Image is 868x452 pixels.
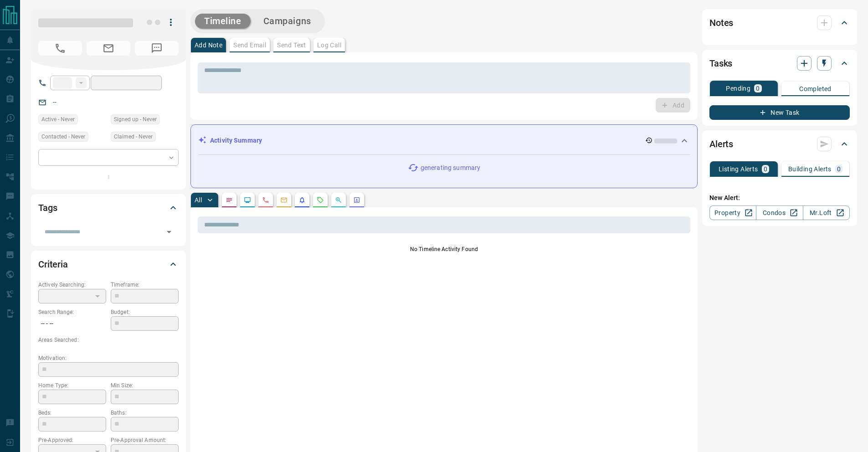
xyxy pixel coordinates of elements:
[709,56,732,71] h2: Tasks
[38,409,106,417] p: Beds:
[799,86,832,92] p: Completed
[210,136,262,145] p: Activity Summary
[38,354,179,362] p: Motivation:
[421,163,480,173] p: generating summary
[280,196,288,204] svg: Emails
[87,41,130,56] span: No Email
[335,196,342,204] svg: Opportunities
[114,132,153,141] span: Claimed - Never
[709,205,756,220] a: Property
[726,85,750,92] p: Pending
[764,166,767,172] p: 0
[163,226,175,238] button: Open
[709,137,733,151] h2: Alerts
[709,52,850,74] div: Tasks
[262,196,269,204] svg: Calls
[38,41,82,56] span: No Number
[111,381,179,390] p: Min Size:
[111,281,179,289] p: Timeframe:
[111,409,179,417] p: Baths:
[38,257,68,272] h2: Criteria
[353,196,360,204] svg: Agent Actions
[135,41,179,56] span: No Number
[111,436,179,444] p: Pre-Approval Amount:
[756,205,803,220] a: Condos
[317,196,324,204] svg: Requests
[38,381,106,390] p: Home Type:
[709,105,850,120] button: New Task
[38,281,106,289] p: Actively Searching:
[38,197,179,219] div: Tags
[756,85,760,92] p: 0
[198,132,690,149] div: Activity Summary
[41,132,85,141] span: Contacted - Never
[195,197,202,203] p: All
[114,115,157,124] span: Signed up - Never
[195,14,251,29] button: Timeline
[803,205,850,220] a: Mr.Loft
[244,196,251,204] svg: Lead Browsing Activity
[53,98,56,106] a: --
[226,196,233,204] svg: Notes
[38,316,106,331] p: -- - --
[788,166,832,172] p: Building Alerts
[38,336,179,344] p: Areas Searched:
[709,193,850,203] p: New Alert:
[709,12,850,34] div: Notes
[111,308,179,316] p: Budget:
[38,436,106,444] p: Pre-Approved:
[298,196,306,204] svg: Listing Alerts
[198,245,690,253] p: No Timeline Activity Found
[719,166,758,172] p: Listing Alerts
[195,42,222,48] p: Add Note
[38,200,57,215] h2: Tags
[38,253,179,275] div: Criteria
[709,15,733,30] h2: Notes
[254,14,320,29] button: Campaigns
[837,166,841,172] p: 0
[41,115,75,124] span: Active - Never
[709,133,850,155] div: Alerts
[38,308,106,316] p: Search Range:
